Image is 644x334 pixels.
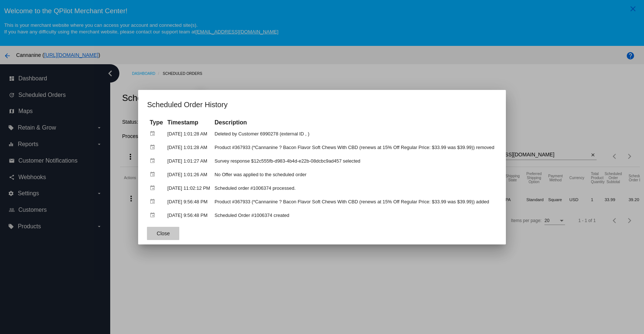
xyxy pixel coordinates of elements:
td: Scheduled Order #1006374 created [213,209,496,222]
td: [DATE] 1:01:26 AM [166,168,212,181]
mat-icon: event [150,169,158,180]
td: Scheduled order #1006374 processed. [213,182,496,195]
td: [DATE] 9:56:48 PM [166,195,212,208]
mat-icon: event [150,128,158,139]
td: [DATE] 1:01:28 AM [166,141,212,154]
td: Deleted by Customer 6990278 (external ID , ) [213,127,496,140]
th: Description [213,119,496,127]
td: No Offer was applied to the scheduled order [213,168,496,181]
mat-icon: event [150,142,158,153]
td: [DATE] 1:01:28 AM [166,127,212,140]
mat-icon: event [150,182,158,194]
td: [DATE] 9:56:48 PM [166,209,212,222]
span: Close [157,230,170,236]
td: Product #367933 (*Cannanine ? Bacon Flavor Soft Chews With CBD (renews at 15% Off Regular Price: ... [213,141,496,154]
td: Product #367933 (*Cannanine ? Bacon Flavor Soft Chews With CBD (renews at 15% Off Regular Price: ... [213,195,496,208]
button: Close dialog [147,227,179,240]
mat-icon: event [150,155,158,167]
td: [DATE] 1:01:27 AM [166,155,212,167]
td: [DATE] 11:02:12 PM [166,182,212,195]
mat-icon: event [150,210,158,221]
th: Type [148,119,165,127]
h1: Scheduled Order History [147,99,497,110]
td: Survey response $12c555fb-d983-4b4d-e22b-08dcbc9ad457 selected [213,155,496,167]
mat-icon: event [150,196,158,207]
th: Timestamp [166,119,212,127]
